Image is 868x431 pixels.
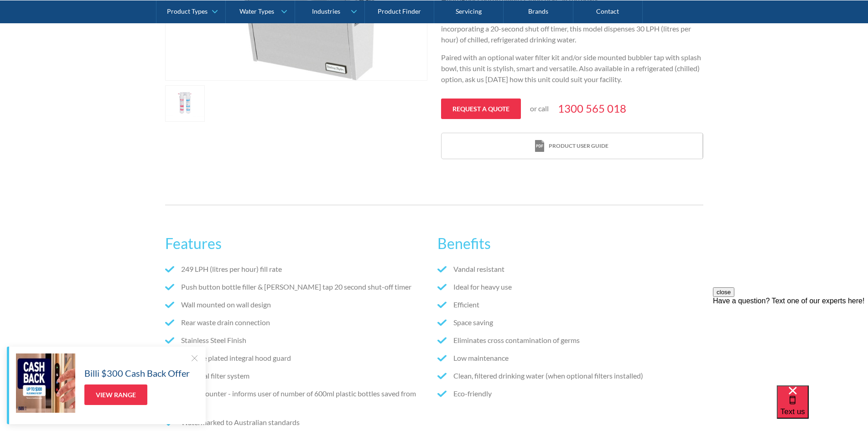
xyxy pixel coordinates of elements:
[535,140,544,152] img: print icon
[165,370,431,381] li: Optional filter system
[437,299,703,310] li: Efficient
[165,85,205,122] a: open lightbox
[441,99,521,119] a: Request a quote
[239,7,274,15] div: Water Types
[165,417,431,428] li: Watermarked to Australian standards
[437,370,703,381] li: Clean, filtered drinking water (when optional filters installed)
[437,264,703,275] li: Vandal resistant
[165,388,431,410] li: Green counter - informs user of number of 600ml plastic bottles saved from waste
[437,388,703,399] li: Eco-friendly
[165,335,431,346] li: Stainless Steel Finish
[437,233,703,254] h2: Benefits
[165,233,431,254] h2: Features
[165,264,431,275] li: 249 LPH (litres per hour) fill rate
[84,366,190,380] h5: Billi $300 Cash Back Offer
[16,353,75,413] img: Billi $300 Cash Back Offer
[530,103,549,114] p: or call
[713,287,868,397] iframe: podium webchat widget prompt
[165,317,431,328] li: Rear waste drain connection
[165,299,431,310] li: Wall mounted on wall design
[165,281,431,292] li: Push button bottle filler & [PERSON_NAME] tap 20 second shut-off timer
[84,384,147,405] a: View Range
[441,52,703,85] p: Paired with an optional water filter kit and/or side mounted bubbler tap with splash bowl, this u...
[442,133,702,159] a: print iconProduct user guide
[165,353,431,363] li: Chrome plated integral hood guard
[437,317,703,328] li: Space saving
[437,335,703,346] li: Eliminates cross contamination of germs
[312,7,340,15] div: Industries
[437,281,703,292] li: Ideal for heavy use
[437,353,703,363] li: Low maintenance
[777,385,868,431] iframe: podium webchat widget bubble
[441,12,703,45] p: Designed for indoor use with a sensor activated, touch free water dispenser outlet incorporating ...
[549,142,608,150] div: Product user guide
[167,7,208,15] div: Product Types
[558,100,626,117] a: 1300 565 018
